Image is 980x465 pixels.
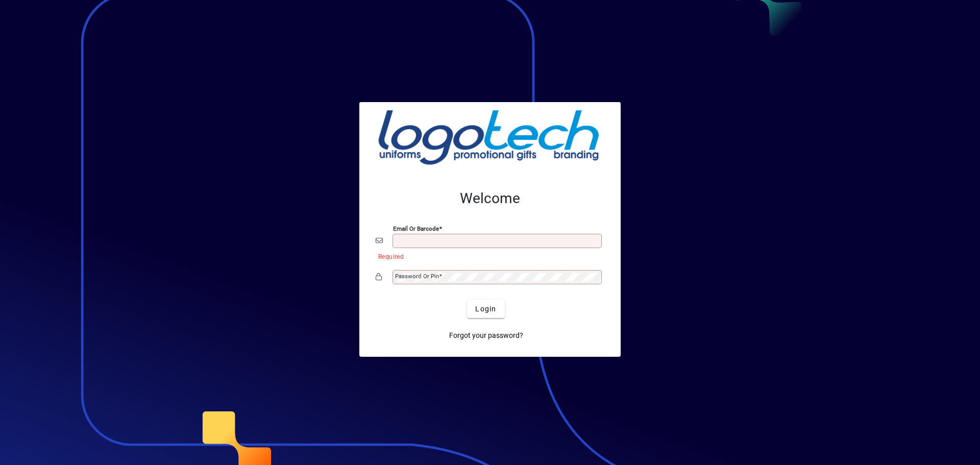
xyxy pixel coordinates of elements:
[378,251,596,261] mat-error: Required
[475,304,496,314] span: Login
[449,330,523,341] span: Forgot your password?
[395,273,439,280] mat-label: Password or Pin
[467,300,504,318] button: Login
[445,326,527,345] a: Forgot your password?
[376,190,604,207] h2: Welcome
[393,225,439,232] mat-label: Email or Barcode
